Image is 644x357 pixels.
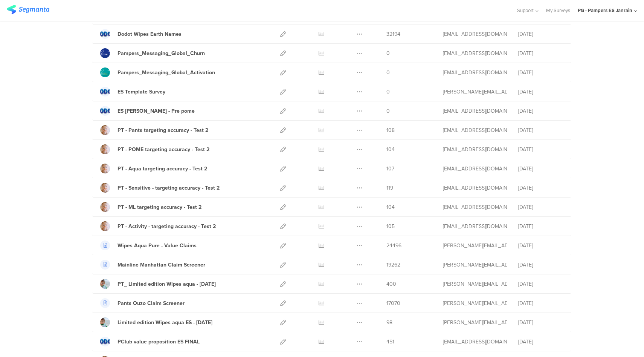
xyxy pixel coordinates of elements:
[118,261,205,269] div: Mainline Manhattan Claim Screener
[118,107,195,115] div: ES BIENVENIDA DODOT - Pre pome
[386,319,392,326] span: 98
[518,88,563,96] div: [DATE]
[386,280,396,288] span: 400
[118,126,208,134] div: PT - Pants targeting accuracy - Test 2
[443,203,507,211] div: gartonea.a@pg.com
[443,184,507,192] div: gartonea.a@pg.com
[386,107,390,115] span: 0
[518,165,563,173] div: [DATE]
[443,30,507,38] div: richi.a@pg.com
[443,280,507,288] div: oliveira.m.13@pg.com
[100,125,208,135] a: PT - Pants targeting accuracy - Test 2
[518,184,563,192] div: [DATE]
[518,222,563,230] div: [DATE]
[443,88,507,96] div: kim.s.37@pg.com
[443,319,507,326] div: oliveira.m.13@pg.com
[443,49,507,57] div: support@segmanta.com
[7,5,49,14] img: segmanta logo
[386,184,393,192] span: 119
[518,126,563,134] div: [DATE]
[386,165,394,173] span: 107
[100,87,165,97] a: ES Template Survey
[386,88,390,96] span: 0
[386,242,401,250] span: 24496
[118,203,201,211] div: PT - ML targeting accuracy - Test 2
[443,146,507,153] div: gartonea.a@pg.com
[118,338,200,346] div: PClub value proposition ES FINAL
[518,280,563,288] div: [DATE]
[100,164,207,173] a: PT - Aqua targeting accuracy - Test 2
[386,299,400,307] span: 17070
[386,261,400,269] span: 19262
[518,242,563,250] div: [DATE]
[100,29,182,39] a: Dodot Wipes Earth Names
[578,7,632,14] div: PG - Pampers ES Janrain
[443,338,507,346] div: cardosoteixeiral.c@pg.com
[518,49,563,57] div: [DATE]
[386,203,395,211] span: 104
[118,165,207,173] div: PT - Aqua targeting accuracy - Test 2
[443,69,507,77] div: support@segmanta.com
[118,30,182,38] div: Dodot Wipes Earth Names
[517,7,534,14] span: Support
[118,280,216,288] div: PT_ Limited edition Wipes aqua - Jan 25
[443,126,507,134] div: gartonea.a@pg.com
[118,146,209,153] div: PT - POME targeting accuracy - Test 2
[100,298,185,308] a: Pants Ouzo Claim Screener
[386,338,394,346] span: 451
[443,242,507,250] div: torres.i.5@pg.com
[386,146,395,153] span: 104
[118,299,185,307] div: Pants Ouzo Claim Screener
[100,48,205,58] a: Pampers_Messaging_Global_Churn
[443,107,507,115] div: gartonea.a@pg.com
[100,183,220,193] a: PT - Sensitive - targeting accuracy - Test 2
[518,203,563,211] div: [DATE]
[100,241,197,250] a: Wipes Aqua Pure - Value Claims
[518,319,563,326] div: [DATE]
[100,202,201,212] a: PT - ML targeting accuracy - Test 2
[443,165,507,173] div: gartonea.a@pg.com
[386,69,390,77] span: 0
[518,30,563,38] div: [DATE]
[118,319,212,326] div: Limited edition Wipes aqua ES - Jan 25
[386,30,400,38] span: 32194
[100,221,216,231] a: PT - Activity - targeting accuracy - Test 2
[118,184,220,192] div: PT - Sensitive - targeting accuracy - Test 2
[100,67,215,77] a: Pampers_Messaging_Global_Activation
[518,107,563,115] div: [DATE]
[518,146,563,153] div: [DATE]
[518,299,563,307] div: [DATE]
[100,279,216,289] a: PT_ Limited edition Wipes aqua - [DATE]
[386,126,395,134] span: 108
[100,337,200,346] a: PClub value proposition ES FINAL
[386,49,390,57] span: 0
[118,222,216,230] div: PT - Activity - targeting accuracy - Test 2
[386,222,395,230] span: 105
[118,49,205,57] div: Pampers_Messaging_Global_Churn
[100,260,205,270] a: Mainline Manhattan Claim Screener
[100,106,195,116] a: ES [PERSON_NAME] - Pre pome
[518,69,563,77] div: [DATE]
[518,261,563,269] div: [DATE]
[443,222,507,230] div: gartonea.a@pg.com
[118,242,197,250] div: Wipes Aqua Pure - Value Claims
[118,69,215,77] div: Pampers_Messaging_Global_Activation
[443,299,507,307] div: triay.p@pg.com
[100,317,212,327] a: Limited edition Wipes aqua ES - [DATE]
[118,88,165,96] div: ES Template Survey
[518,338,563,346] div: [DATE]
[100,144,209,154] a: PT - POME targeting accuracy - Test 2
[443,261,507,269] div: torres.i.5@pg.com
